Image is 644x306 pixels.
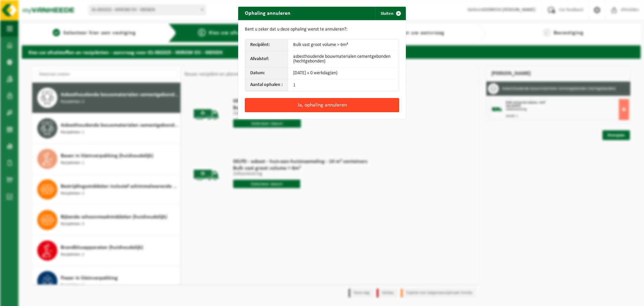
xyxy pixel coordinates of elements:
button: Ja, ophaling annuleren [245,98,399,112]
th: Datum: [245,68,288,79]
th: Afvalstof: [245,51,288,68]
td: [DATE] + 0 werkdag(en) [288,68,399,79]
td: 1 [288,79,399,91]
p: Bent u zeker dat u deze ophaling wenst te annuleren?: [245,27,399,32]
button: Sluiten [375,7,405,20]
th: Aantal ophalen : [245,79,288,91]
td: asbesthoudende bouwmaterialen cementgebonden (hechtgebonden) [288,51,399,68]
h2: Ophaling annuleren [238,7,297,19]
th: Recipiënt: [245,39,288,51]
td: Bulk vast groot volume > 6m³ [288,39,399,51]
